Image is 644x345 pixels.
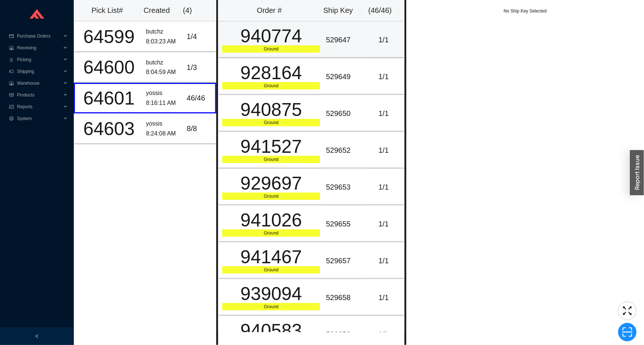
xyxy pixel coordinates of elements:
span: credit-card [9,34,14,38]
span: setting [9,116,14,121]
div: ( 46 / 46 ) [363,4,397,17]
span: Picking [17,54,61,66]
div: 46 / 46 [187,92,212,104]
div: butchz [146,27,181,37]
div: 928164 [222,64,320,82]
div: 941527 [222,137,320,156]
div: 1 / 3 [187,61,212,74]
div: 1 / 1 [367,328,400,341]
div: 1 / 1 [367,34,400,46]
div: 1 / 1 [367,292,400,304]
span: Reports [17,101,61,113]
div: Ground [222,119,320,126]
div: 8:04:59 AM [146,67,181,77]
div: 529649 [326,71,361,83]
div: 529655 [326,218,361,230]
div: yossis [146,119,181,129]
div: Ground [222,193,320,200]
div: Ground [222,156,320,163]
div: yossis [146,88,181,98]
div: 529650 [326,108,361,120]
div: 940583 [222,321,320,340]
div: 940774 [222,27,320,45]
div: 529659 [326,328,361,341]
div: 529653 [326,181,361,193]
button: fullscreen [618,302,637,320]
span: Receiving [17,42,61,54]
div: Ground [222,82,320,89]
div: 941026 [222,211,320,229]
div: 529652 [326,144,361,156]
div: butchz [146,58,181,68]
div: 64601 [78,89,140,108]
span: read [9,93,14,97]
div: 529658 [326,292,361,304]
span: Warehouse [17,77,61,89]
div: 1 / 1 [367,218,400,230]
div: 940875 [222,101,320,119]
div: 1 / 1 [367,108,400,120]
div: 941467 [222,248,320,266]
div: 529657 [326,255,361,267]
span: Purchase Orders [17,30,61,42]
div: 939094 [222,285,320,303]
div: 1 / 4 [187,31,212,43]
div: 529647 [326,34,361,46]
div: 1 / 1 [367,144,400,156]
div: Ground [222,229,320,237]
span: System [17,113,61,124]
div: 8:16:11 AM [146,98,181,108]
button: scan [618,323,637,341]
div: 1 / 1 [367,255,400,267]
span: fullscreen [619,305,636,316]
div: 8:24:08 AM [146,129,181,139]
div: 64599 [78,28,140,46]
div: 1 / 1 [367,71,400,83]
div: Ground [222,266,320,274]
span: fund [9,105,14,109]
div: 1 / 1 [367,181,400,193]
div: Ground [222,45,320,53]
span: left [35,334,39,338]
div: 64600 [78,58,140,77]
div: 929697 [222,174,320,193]
span: Shipping [17,66,61,77]
div: 8 / 8 [187,123,212,135]
div: No Ship Key Selected [406,7,644,15]
span: scan [619,327,636,338]
div: Ground [222,303,320,310]
div: 64603 [78,120,140,138]
div: ( 4 ) [183,4,209,17]
div: 8:03:23 AM [146,37,181,47]
span: Products [17,89,61,101]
